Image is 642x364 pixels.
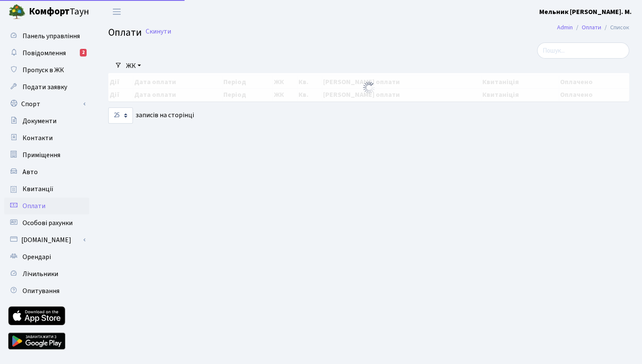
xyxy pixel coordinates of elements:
[4,214,89,231] a: Особові рахунки
[4,248,89,265] a: Орендарі
[23,150,60,160] span: Приміщення
[23,82,67,92] span: Подати заявку
[108,107,133,124] select: записів на сторінці
[539,7,632,17] a: Мельник [PERSON_NAME]. М.
[4,164,89,181] a: Авто
[539,7,632,17] b: Мельник [PERSON_NAME]. М.
[23,65,64,75] span: Пропуск в ЖК
[108,107,194,124] label: записів на сторінці
[4,79,89,96] a: Подати заявку
[23,184,53,194] span: Квитанції
[29,5,89,19] span: Таун
[8,3,25,20] img: logo.png
[4,265,89,282] a: Лічильники
[582,23,601,32] a: Оплати
[4,181,89,198] a: Квитанції
[80,49,87,56] div: 2
[23,201,45,211] span: Оплати
[23,286,59,296] span: Опитування
[106,5,127,19] button: Переключити навігацію
[23,48,66,58] span: Повідомлення
[4,45,89,62] a: Повідомлення2
[123,59,144,73] a: ЖК
[4,96,89,113] a: Спорт
[23,167,38,177] span: Авто
[4,231,89,248] a: [DOMAIN_NAME]
[537,42,629,59] input: Пошук...
[544,19,642,37] nav: breadcrumb
[23,252,51,262] span: Орендарі
[108,25,142,40] span: Оплати
[557,23,573,32] a: Admin
[4,130,89,147] a: Контакти
[362,81,376,94] img: Обробка...
[146,28,171,36] a: Скинути
[4,282,89,299] a: Опитування
[23,116,56,126] span: Документи
[23,133,53,143] span: Контакти
[4,62,89,79] a: Пропуск в ЖК
[29,5,70,18] b: Комфорт
[23,31,80,41] span: Панель управління
[4,147,89,164] a: Приміщення
[4,28,89,45] a: Панель управління
[601,23,629,32] li: Список
[23,269,58,279] span: Лічильники
[4,198,89,214] a: Оплати
[4,113,89,130] a: Документи
[23,218,73,228] span: Особові рахунки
